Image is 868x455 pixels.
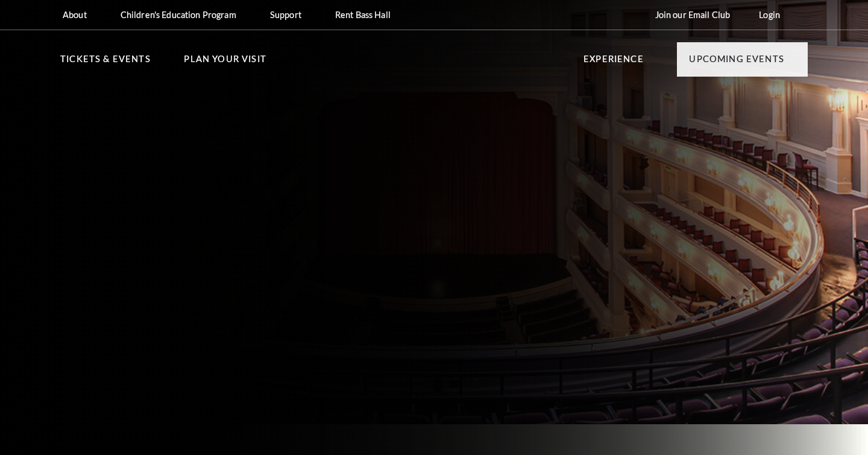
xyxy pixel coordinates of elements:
[689,52,784,74] p: Upcoming Events
[63,10,87,20] p: About
[184,52,266,74] p: Plan Your Visit
[583,52,644,74] p: Experience
[270,10,301,20] p: Support
[335,10,391,20] p: Rent Bass Hall
[121,10,236,20] p: Children's Education Program
[60,52,151,74] p: Tickets & Events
